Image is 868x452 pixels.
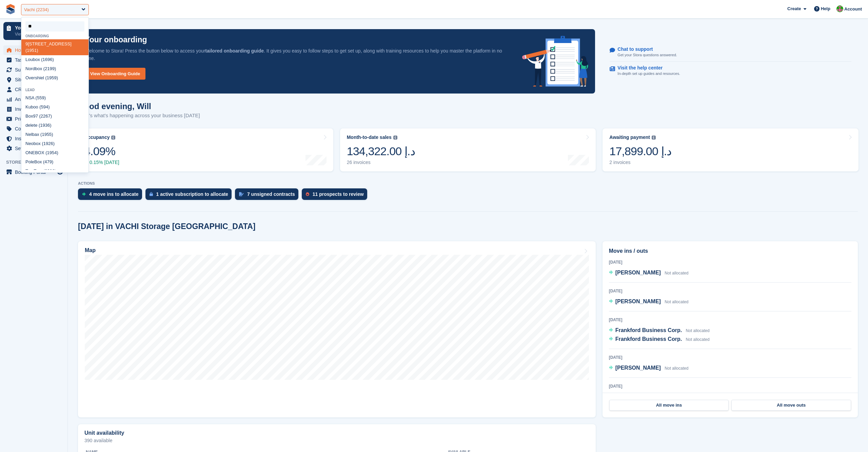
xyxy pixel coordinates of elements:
[340,128,596,171] a: Month-to-date sales 134,322.00 د.إ 26 invoices
[731,400,851,411] a: All move outs
[15,167,56,177] span: Booking Portal
[3,124,64,133] a: menu
[84,438,589,443] p: 390 available
[21,148,88,157] div: ONEBOX (1 54)
[24,6,49,13] div: Vachi (2234)
[3,95,64,104] a: menu
[15,31,55,37] p: View next steps
[844,6,862,13] span: Account
[609,135,650,140] div: Awaiting payment
[42,95,44,100] span: 9
[603,128,859,171] a: Awaiting payment 17,899.00 د.إ 2 invoices
[15,104,56,114] span: Invoices
[150,192,153,196] img: active_subscription_to_allocate_icon-d502201f5373d7db506a760aba3b589e785aa758c864c3986d89f69b8ff3...
[46,141,48,146] span: 9
[609,335,710,344] a: Frankford Business Corp. Not allocated
[44,132,47,137] span: 9
[84,160,119,165] div: 0.15% [DATE]
[77,128,333,171] a: Occupancy 4.09% 0.15% [DATE]
[306,192,309,196] img: prospect-51fa495bee0391a8d652442698ab0144808aea92771e9ea1ae160a38d050c398.svg
[29,48,32,53] span: 9
[15,45,56,55] span: Home
[85,36,147,44] p: Your onboarding
[821,5,830,12] span: Help
[787,5,801,12] span: Create
[21,39,88,55] div: [STREET_ADDRESS] (1 51)
[15,95,56,104] span: Analytics
[347,160,415,165] div: 26 invoices
[3,75,64,84] a: menu
[665,300,688,304] span: Not allocated
[84,430,124,436] h2: Unit availability
[78,112,200,120] p: Here's what's happening across your business [DATE]
[609,160,671,165] div: 2 invoices
[50,159,52,164] span: 9
[347,135,392,140] div: Month-to-date sales
[78,188,145,203] a: 4 move ins to allocate
[609,247,851,255] h2: Move ins / outs
[21,130,88,139] div: Nelbax (1 55)
[25,41,28,46] span: 9
[3,85,64,94] a: menu
[84,144,119,158] div: 4.09%
[609,326,710,335] a: Frankford Business Corp. Not allocated
[609,269,689,278] a: [PERSON_NAME] Not allocated
[686,328,710,333] span: Not allocated
[47,57,50,62] span: 9
[609,364,689,373] a: [PERSON_NAME] Not allocated
[609,144,671,158] div: 17,899.00 د.إ
[21,88,88,92] div: Lead
[615,299,661,304] span: [PERSON_NAME]
[15,85,56,94] span: CRM
[50,168,52,173] span: 9
[3,45,64,55] a: menu
[49,75,52,80] span: 9
[50,66,52,71] span: 9
[6,159,67,166] span: Storefront
[21,157,88,166] div: PoleBox (47 )
[609,400,729,411] a: All move ins
[3,134,64,143] a: menu
[247,191,295,197] div: 7 unsigned contracts
[617,71,680,77] p: In-depth set up guides and resources.
[52,66,55,71] span: 9
[21,34,88,38] div: Onboarding
[21,121,88,130] div: delete (1 36)
[609,288,851,294] div: [DATE]
[3,65,64,75] a: menu
[50,150,52,155] span: 9
[78,102,200,111] h1: Good evening, Will
[5,4,16,14] img: stora-icon-8386f47178a22dfd0bd8f6a31ec36ba5ce8667c1dd55bd0f319d3a0aa187defe.svg
[84,135,110,140] div: Occupancy
[686,337,710,342] span: Not allocated
[239,192,244,196] img: contract_signature_icon-13c848040528278c33f63329250d36e43548de30e8caae1d1a13099fd9432cc5.svg
[111,136,115,140] img: icon-info-grey-7440780725fd019a000dd9b08b2336e03edf1995a4989e88bcd33f0948082b44.svg
[617,46,671,52] p: Chat to support
[15,55,56,65] span: Tasks
[609,354,851,361] div: [DATE]
[610,62,851,80] a: Visit the help center In-depth set up guides and resources.
[21,55,88,64] div: Loubox (16 6)
[15,124,56,133] span: Coupons
[15,144,56,153] span: Settings
[609,259,851,265] div: [DATE]
[82,192,86,196] img: move_ins_to_allocate_icon-fdf77a2bb77ea45bf5b3d319d69a93e2d87916cf1d5bf7949dd705db3b84f3ca.svg
[615,336,682,342] span: Frankford Business Corp.
[15,65,56,75] span: Subscriptions
[43,104,46,109] span: 9
[235,188,302,203] a: 7 unsigned contracts
[522,36,589,87] img: onboarding-info-6c161a55d2c0e0a8cae90662b2fe09162a5109e8cc188191df67fb4f79e88e88.svg
[21,93,88,102] div: NSA (55 )
[609,383,851,389] div: [DATE]
[313,191,364,197] div: 11 prospects to review
[609,297,689,306] a: [PERSON_NAME] Not allocated
[54,75,57,80] span: 9
[145,188,235,203] a: 1 active subscription to allocate
[836,5,843,12] img: Will McNeilly
[15,134,56,143] span: Insurance
[156,191,228,197] div: 1 active subscription to allocate
[205,48,264,54] strong: tailored onboarding guide
[3,55,64,65] a: menu
[302,188,371,203] a: 11 prospects to review
[21,166,88,176] div: TomTom (22 6)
